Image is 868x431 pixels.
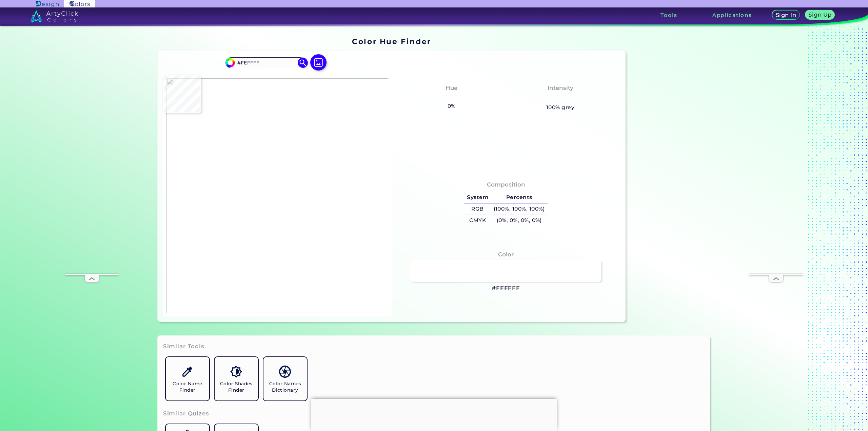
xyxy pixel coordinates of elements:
[548,83,573,93] h4: Intensity
[445,102,458,111] h5: 0%
[773,11,798,19] a: Sign In
[549,94,572,102] h3: None
[65,70,119,274] iframe: Advertisement
[810,12,831,17] h5: Sign Up
[777,13,795,18] h5: Sign In
[217,380,255,393] h5: Color Shades Finder
[352,36,431,46] h1: Color Hue Finder
[166,78,388,313] img: c926764f-d16a-4d63-8cb7-b0eaf29fe19c
[546,103,574,112] h5: 100% grey
[212,354,261,403] a: Color Shades Finder
[498,250,514,259] h4: Color
[163,354,212,403] a: Color Name Finder
[163,410,209,418] h3: Similar Quizes
[298,58,308,68] img: icon search
[279,366,291,377] img: icon_color_names_dictionary.svg
[311,399,557,429] iframe: Advertisement
[36,1,59,7] img: ArtyClick Design logo
[261,354,310,403] a: Color Names Dictionary
[807,11,833,19] a: Sign Up
[230,366,242,377] img: icon_color_shades.svg
[440,94,463,102] h3: None
[181,366,193,377] img: icon_color_name_finder.svg
[491,192,548,203] h5: Percents
[31,10,78,22] img: logo_artyclick_colors_white.svg
[464,192,491,203] h5: System
[464,203,491,215] h5: RGB
[235,58,298,67] input: type color..
[660,13,677,18] h3: Tools
[169,380,206,393] h5: Color Name Finder
[712,13,752,18] h3: Applications
[446,83,457,93] h4: Hue
[163,342,204,351] h3: Similar Tools
[491,203,548,215] h5: (100%, 100%, 100%)
[491,215,548,226] h5: (0%, 0%, 0%, 0%)
[628,35,713,325] iframe: Advertisement
[487,180,525,190] h4: Composition
[266,380,304,393] h5: Color Names Dictionary
[492,284,520,292] h3: #FFFFFF
[749,70,803,274] iframe: Advertisement
[464,215,491,226] h5: CMYK
[310,54,327,71] img: icon picture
